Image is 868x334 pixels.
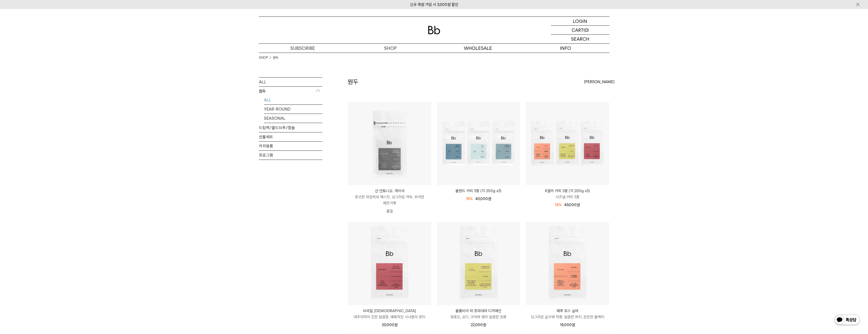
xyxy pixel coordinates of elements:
[437,308,520,320] a: 콜롬비아 라 프라데라 디카페인 청포도, 오디, 구아바 잼의 달콤한 조화
[264,105,322,114] a: YEAR-ROUND
[273,55,278,60] a: 원두
[555,202,562,208] div: 18%
[382,323,398,327] span: 20,000
[437,314,520,320] p: 청포도, 오디, 구아바 잼의 달콤한 조화
[348,314,431,320] p: 대추야자의 진한 달콤함, 매혹적인 시나몬의 향미
[526,102,609,185] img: 8월의 커피 3종 (각 200g x3)
[348,206,431,216] p: 품절
[526,308,609,320] a: 페루 로스 실바 싱그러운 살구와 자몽, 달콤한 퍼지, 은은한 블랙티
[526,314,609,320] p: 싱그러운 살구와 자몽, 달콤한 퍼지, 은은한 블랙티
[526,188,609,200] a: 8월의 커피 3종 (각 200g x3) 시즈널 커피 3종
[259,87,322,96] p: 원두
[437,308,520,314] p: 콜롬비아 라 프라데라 디카페인
[437,222,520,305] img: 콜롬비아 라 프라데라 디카페인
[259,55,268,60] a: SHOP
[348,102,431,185] img: 산 안토니오: 게이샤
[475,196,491,201] span: 40,000
[466,196,473,202] div: 18%
[348,78,358,86] h2: 원두
[264,96,322,104] a: ALL
[259,44,346,53] a: SUBSCRIBE
[522,44,609,53] p: INFO
[394,323,398,327] span: 원
[264,114,322,123] a: SEASONAL
[348,194,431,206] p: 향긋한 라일락과 재스민, 싱그러운 자두, 우아한 베르가못
[348,188,431,206] a: 산 안토니오: 게이샤 향긋한 라일락과 재스민, 싱그러운 자두, 우아한 베르가못
[573,17,587,25] p: LOGIN
[483,323,486,327] span: 원
[572,323,575,327] span: 원
[348,188,431,194] p: 산 안토니오: 게이샤
[577,203,580,207] span: 원
[259,142,322,150] a: 커피용품
[434,44,522,53] p: WHOLESALE
[437,188,520,194] a: 블렌드 커피 3종 (각 200g x3)
[560,323,575,327] span: 18,000
[259,123,322,132] a: 드립백/콜드브루/캡슐
[572,26,583,34] p: CART
[551,17,609,26] a: LOGIN
[526,188,609,194] p: 8월의 커피 3종 (각 200g x3)
[488,196,491,201] span: 원
[428,26,440,34] img: 로고
[259,151,322,160] a: 프로그램
[348,308,431,320] a: 브라질 [DEMOGRAPHIC_DATA] 대추야자의 진한 달콤함, 매혹적인 시나몬의 향미
[259,78,322,86] a: ALL
[346,44,434,53] a: SHOP
[437,102,520,185] img: 블렌드 커피 3종 (각 200g x3)
[584,79,614,85] span: [PERSON_NAME]
[551,26,609,35] a: CART (0)
[526,222,609,305] img: 페루 로스 실바
[259,132,322,141] a: 선물세트
[526,308,609,314] p: 페루 로스 실바
[348,222,431,305] img: 브라질 사맘바이아
[410,2,458,7] a: 신규 회원 가입 시 3,000원 할인
[526,194,609,200] p: 시즈널 커피 3종
[834,314,860,326] img: 카카오톡 채널 1:1 채팅 버튼
[348,308,431,314] p: 브라질 [DEMOGRAPHIC_DATA]
[571,35,589,43] p: SEARCH
[583,26,589,34] p: (0)
[564,203,580,207] span: 49,000
[471,323,486,327] span: 22,000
